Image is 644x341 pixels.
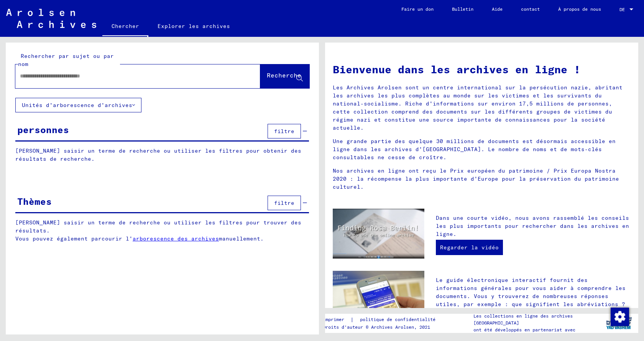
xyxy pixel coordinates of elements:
a: politique de confidentialité [354,316,445,324]
button: Recherche [260,64,309,88]
font: [PERSON_NAME] saisir un terme de recherche ou utiliser les filtres pour trouver des résultats. [15,219,301,234]
font: Bienvenue dans les archives en ligne ! [333,63,580,76]
font: filtre [274,199,294,206]
button: filtre [268,124,301,138]
font: Bulletin [452,6,473,12]
font: Explorer les archives [158,23,230,30]
font: Rechercher par sujet ou par nom [18,53,114,68]
font: Chercher [112,23,139,30]
button: filtre [268,196,301,210]
font: manuellement. [219,235,264,242]
font: Une grande partie des quelque 30 millions de documents est désormais accessible en ligne dans les... [333,138,616,161]
div: Zustimmung ändern [610,307,629,326]
font: Droits d'auteur © Archives Arolsen, 2021 [323,324,430,330]
font: Faire un don [401,6,434,12]
a: Explorer les archives [148,17,239,35]
a: arborescence des archives [133,235,219,242]
a: Chercher [102,17,148,37]
font: politique de confidentialité [360,316,435,322]
img: Arolsen_neg.svg [6,9,96,28]
font: Aide [492,6,503,12]
a: Regarder la vidéo [436,240,503,255]
img: Zustimmung ändern [611,308,629,326]
font: contact [521,6,540,12]
font: Nos archives en ligne ont reçu le Prix européen du patrimoine / Prix Europa Nostra 2020 : la réco... [333,167,619,190]
font: imprimer [323,316,344,322]
font: Dans une courte vidéo, nous avons rassemblé les conseils les plus importants pour rechercher dans... [436,214,629,237]
font: filtre [274,128,294,135]
img: yv_logo.png [605,313,633,333]
font: [PERSON_NAME] saisir un terme de recherche ou utiliser les filtres pour obtenir des résultats de ... [15,147,301,162]
font: Recherche [267,71,301,79]
font: ont été développés en partenariat avec [473,327,575,333]
font: Unités d'arborescence d'archives [22,102,132,109]
font: Vous pouvez également parcourir l' [15,235,133,242]
font: DE [619,7,625,12]
font: personnes [17,124,69,135]
img: video.jpg [333,209,424,259]
font: Thèmes [17,196,52,207]
font: À propos de nous [558,6,601,12]
font: Les Archives Arolsen sont un centre international sur la persécution nazie, abritant les archives... [333,84,623,131]
font: Regarder la vidéo [440,244,499,251]
a: imprimer [323,316,350,324]
button: Unités d'arborescence d'archives [15,98,141,112]
img: eguide.jpg [333,271,424,332]
font: Le guide électronique interactif fournit des informations générales pour vous aider à comprendre ... [436,277,626,316]
font: | [350,316,354,323]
